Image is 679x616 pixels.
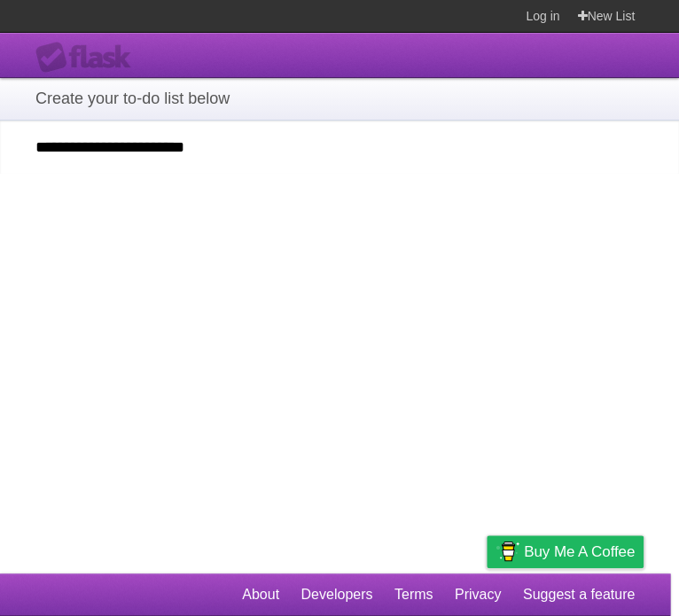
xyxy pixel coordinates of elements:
[524,536,635,567] span: Buy me a coffee
[487,535,644,568] a: Buy me a coffee
[35,87,644,111] h1: Create your to-do list below
[496,536,519,566] img: Buy me a coffee
[242,578,279,612] a: About
[523,578,635,612] a: Suggest a feature
[394,578,433,612] a: Terms
[35,42,142,74] div: Flask
[300,578,372,612] a: Developers
[455,578,501,612] a: Privacy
